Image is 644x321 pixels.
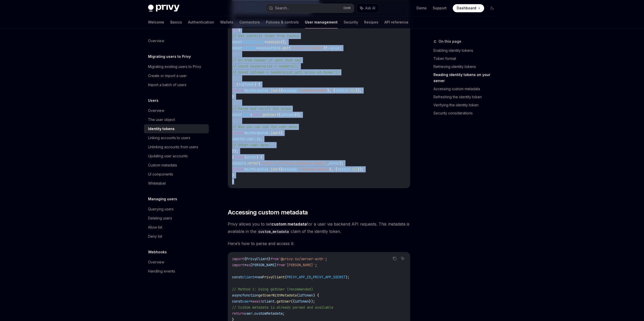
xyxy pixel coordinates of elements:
[327,88,335,93] span: }, {
[148,259,164,265] div: Overview
[148,16,164,28] a: Welcome
[238,82,240,87] span: !
[232,131,244,135] span: return
[250,262,277,267] span: [PERSON_NAME]
[232,137,246,141] span: userId:
[433,63,500,71] a: Retrieving identity tokens
[220,16,233,28] a: Wallets
[433,109,500,117] a: Security considerations
[232,106,291,111] span: // Parse and verify the token
[232,167,244,171] span: return
[268,256,271,261] span: }
[232,275,242,279] span: const
[248,161,258,165] span: error
[242,112,250,117] span: user
[256,275,262,279] span: new
[262,275,285,279] span: PrivyClient
[299,293,313,297] span: idToken
[144,142,209,152] a: Unlinking accounts from users
[343,6,351,10] span: Ctrl K
[356,88,362,93] span: });
[148,196,177,202] h5: Managing users
[148,64,201,70] div: Migrating existing users to Privy
[258,161,260,165] span: (
[295,299,309,303] span: idToken
[244,256,246,261] span: {
[148,180,166,186] div: Whitelabel
[254,275,256,279] span: =
[313,275,345,279] span: PRIVY_APP_SECRET
[228,220,410,235] span: Privy allows you to set for a user via backend API requests. This metadata is available in the cl...
[232,256,244,261] span: import
[144,36,209,45] a: Overview
[279,167,283,171] span: ({
[325,256,327,261] span: ;
[285,275,287,279] span: (
[148,171,173,177] div: UI components
[148,117,175,123] div: The user object
[238,28,240,32] span: {
[277,262,285,267] span: from
[283,167,299,171] span: message:
[291,46,323,50] span: 'privy-id-token'
[144,267,209,276] a: Handling events
[271,131,279,135] span: json
[309,299,315,303] span: });
[242,275,254,279] span: client
[329,46,339,50] span: value
[232,46,242,50] span: const
[242,293,258,297] span: function
[256,137,260,141] span: id
[275,299,277,303] span: .
[254,82,260,87] span: ) {
[236,82,238,87] span: (
[283,88,299,93] span: message:
[329,161,339,165] span: error
[268,167,271,171] span: .
[279,131,283,135] span: ({
[232,155,234,159] span: }
[232,179,234,184] span: }
[305,16,338,28] a: User management
[232,143,275,147] span: // Other user data...
[281,46,283,50] span: .
[271,88,279,93] span: json
[148,108,164,114] div: Overview
[148,268,175,274] div: Handling events
[148,206,174,212] div: Querying users
[345,275,349,279] span: );
[144,106,209,115] a: Overview
[277,299,291,303] span: getUser
[256,155,262,159] span: ) {
[244,88,268,93] span: NextResponse
[339,46,341,50] span: ;
[254,311,283,315] span: customMetadata
[277,112,281,117] span: ({
[232,82,236,87] span: if
[266,40,281,44] span: cookies
[232,64,299,68] span: // const headersList = headers();
[148,82,186,88] div: Import a batch of users
[252,112,262,117] span: await
[262,299,275,303] span: client
[188,16,214,28] a: Authentication
[148,233,162,239] div: Deny list
[234,155,244,159] span: catch
[265,4,354,13] button: Search...CtrlK
[258,293,297,297] span: getUserWithMetadata
[271,256,279,261] span: from
[244,131,268,135] span: NextResponse
[457,6,476,11] span: Dashboard
[351,167,358,171] span: 401
[299,88,327,93] span: 'Unauthorized'
[239,16,260,28] a: Connectors
[148,135,190,141] div: Linking accounts to users
[148,54,191,60] h5: Migrating users to Privy
[433,6,447,11] a: Support
[357,4,379,13] button: Ask AI
[148,97,158,104] h5: Users
[335,88,349,93] span: status:
[148,215,172,221] div: Deleting users
[258,46,281,50] span: cookieStore
[144,258,209,267] a: Overview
